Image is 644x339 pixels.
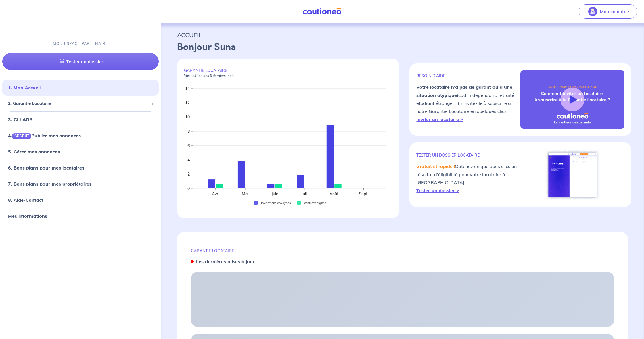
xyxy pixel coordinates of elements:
[301,191,308,197] text: Juil.
[2,98,159,109] div: 2. Garantie Locataire
[2,146,159,157] div: 5. Gérer mes annonces
[187,143,190,148] text: 6
[330,191,339,197] text: Août
[2,82,159,93] div: 1. Mon Accueil
[545,149,600,200] img: simulateur.png
[8,149,60,155] a: 5. Gérer mes annonces
[600,8,626,15] p: Mon compte
[416,188,459,193] a: Tester un dossier >
[8,197,43,203] a: 8. Aide-Contact
[196,259,255,264] strong: Les dernières mises à jour
[416,83,520,123] p: (cdd, indépendant, retraité, étudiant étranger...) ? Invitez le à souscrire à notre Garantie Loca...
[8,117,32,122] a: 3. GLI ADB
[187,129,190,134] text: 8
[2,114,159,125] div: 3. GLI ADB
[212,191,219,197] text: Avr.
[177,40,628,54] p: Bonjour Suna
[8,165,84,171] a: 6. Bons plans pour mes locataires
[187,186,190,191] text: 0
[177,30,628,40] p: ACCUEIL
[416,116,463,122] a: Inviter un locataire >
[8,100,149,107] span: 2. Garantie Locataire
[8,85,41,90] a: 1. Mon Accueil
[2,53,159,70] a: Tester un dossier
[184,74,234,78] em: Vos chiffres des 6 derniers mois
[8,181,91,187] a: 7. Bons plans pour mes propriétaires
[359,191,369,197] text: Sept.
[2,162,159,174] div: 6. Bons plans pour mes locataires
[187,172,190,177] text: 2
[2,210,159,222] div: Mes informations
[416,153,520,158] p: TESTER un dossier locataire
[191,248,614,253] p: GARANTIE LOCATAIRE
[2,178,159,190] div: 7. Bons plans pour mes propriétaires
[416,73,520,78] p: BESOIN D'AIDE
[520,70,624,129] img: video-gli-new-none.jpg
[8,133,81,138] a: 4.GRATUITPublier mes annonces
[185,100,190,105] text: 12
[416,84,512,98] strong: Votre locataire n'a pas de garant ou a une situation atypique
[2,194,159,206] div: 8. Aide-Contact
[2,130,159,141] div: 4.GRATUITPublier mes annonces
[300,8,344,15] img: Cautioneo
[187,157,190,163] text: 4
[8,213,47,219] a: Mes informations
[416,162,520,194] p: Obtenez en quelques clics un résultat d'éligibilité pour votre locataire à [GEOGRAPHIC_DATA].
[185,114,190,120] text: 10
[416,163,455,169] em: Gratuit et rapide !
[53,41,108,46] p: MON ESPACE PARTENAIRE
[588,7,597,16] img: illu_account_valid_menu.svg
[271,191,278,197] text: Juin
[185,86,190,91] text: 14
[242,191,249,197] text: Mai
[579,4,637,19] button: illu_account_valid_menu.svgMon compte
[184,68,392,78] p: GARANTIE LOCATAIRE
